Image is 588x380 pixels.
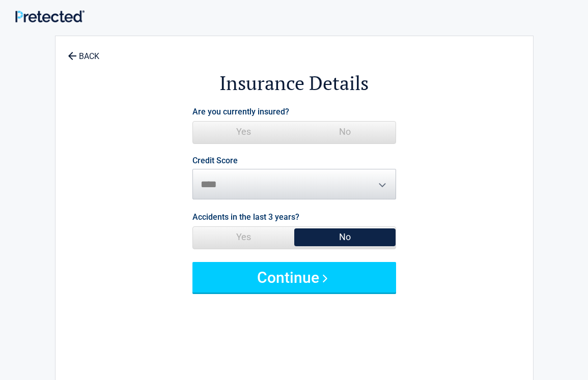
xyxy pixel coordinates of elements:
[192,262,396,293] button: Continue
[192,157,238,165] label: Credit Score
[193,227,294,247] span: Yes
[111,70,477,96] h2: Insurance Details
[294,122,396,142] span: No
[294,227,396,247] span: No
[15,10,85,23] img: Main Logo
[192,105,289,119] label: Are you currently insured?
[192,210,299,224] label: Accidents in the last 3 years?
[193,122,294,142] span: Yes
[66,43,101,61] a: BACK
